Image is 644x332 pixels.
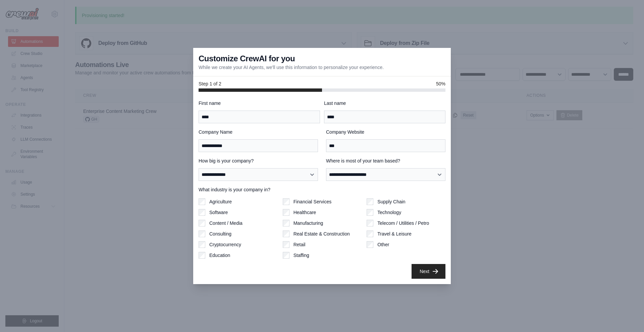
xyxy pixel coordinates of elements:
[293,198,332,205] label: Financial Services
[324,100,445,107] label: Last name
[293,220,323,226] label: Manufacturing
[209,220,243,226] label: Content / Media
[326,129,445,135] label: Company Website
[377,220,429,226] label: Telecom / Utilities / Petro
[209,252,230,259] label: Education
[199,129,318,135] label: Company Name
[293,209,316,216] label: Healthcare
[209,241,241,248] label: Cryptocurrency
[199,186,445,193] label: What industry is your company in?
[209,209,228,216] label: Software
[293,241,306,248] label: Retail
[293,252,309,259] label: Staffing
[209,230,231,237] label: Consulting
[377,198,405,205] label: Supply Chain
[377,230,411,237] label: Travel & Leisure
[199,64,384,71] p: While we create your AI Agents, we'll use this information to personalize your experience.
[293,230,350,237] label: Real Estate & Construction
[326,157,445,164] label: Where is most of your team based?
[209,198,232,205] label: Agriculture
[199,53,295,64] h3: Customize CrewAI for you
[199,80,221,87] span: Step 1 of 2
[436,80,445,87] span: 50%
[377,209,401,216] label: Technology
[199,100,320,107] label: First name
[377,241,389,248] label: Other
[199,157,318,164] label: How big is your company?
[412,264,445,279] button: Next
